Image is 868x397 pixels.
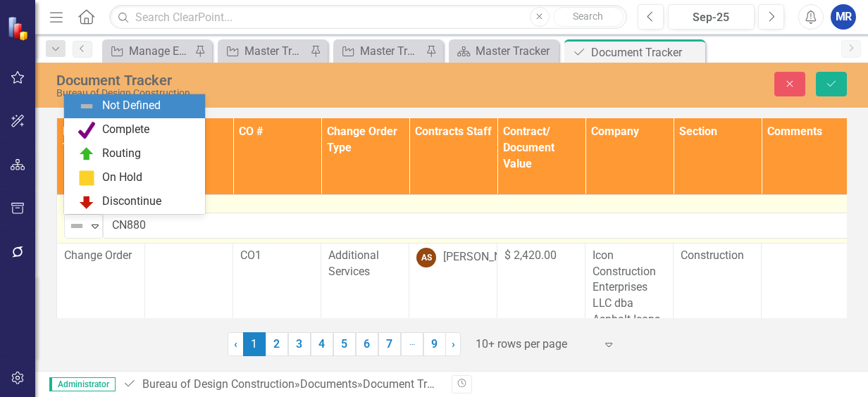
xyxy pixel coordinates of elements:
div: Not Defined [102,98,161,114]
div: On Hold [102,170,142,186]
a: 9 [423,332,446,356]
span: › [452,337,455,351]
div: Document Tracker [363,377,454,391]
div: Complete [102,122,149,138]
div: Document Tracker [56,73,493,88]
div: Routing [102,146,141,162]
span: $ 2,420.00 [504,248,557,262]
a: 6 [356,332,378,356]
a: Manage Elements [106,42,191,60]
div: Sep-25 [673,9,750,26]
a: 5 [333,332,356,356]
button: MR [831,4,856,30]
button: Search [553,7,624,27]
span: Search [573,11,603,22]
button: Sep-25 [668,4,755,30]
img: Not Defined [78,98,95,115]
div: » » [123,377,441,393]
a: 3 [288,332,311,356]
span: Additional Services [328,248,379,278]
img: Routing [78,146,95,163]
a: Bureau of Design Construction [142,377,294,391]
img: Not Defined [68,218,85,234]
p: CO1 [240,248,314,264]
div: Master Tracker - RCP Only [360,42,422,60]
img: Discontinue [78,194,95,210]
span: Construction [681,248,744,262]
div: Manage Elements [129,42,191,60]
a: 4 [311,332,333,356]
div: Master Tracker [476,42,555,60]
a: Master Tracker [452,42,555,60]
span: Administrator [49,377,116,391]
a: Master Tracker (External) [221,42,306,60]
span: Change Order [64,248,132,262]
input: Search ClearPoint... [109,5,627,30]
div: Bureau of Design Construction [56,88,493,99]
div: AS [416,248,436,267]
span: 1 [243,332,266,356]
div: Master Tracker (External) [244,42,306,60]
div: Discontinue [102,194,161,210]
a: Documents [300,377,357,391]
a: 2 [266,332,288,356]
p: Icon Construction Enterprises LLC dba Asphalt Icons [593,248,666,328]
a: Master Tracker - RCP Only [337,42,422,60]
img: On Hold [78,170,95,187]
div: Document Tracker [591,44,702,61]
span: ‹ [234,337,237,351]
div: [PERSON_NAME] [443,249,528,265]
img: Complete [78,122,95,139]
a: 7 [378,332,401,356]
img: ClearPoint Strategy [7,16,32,41]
